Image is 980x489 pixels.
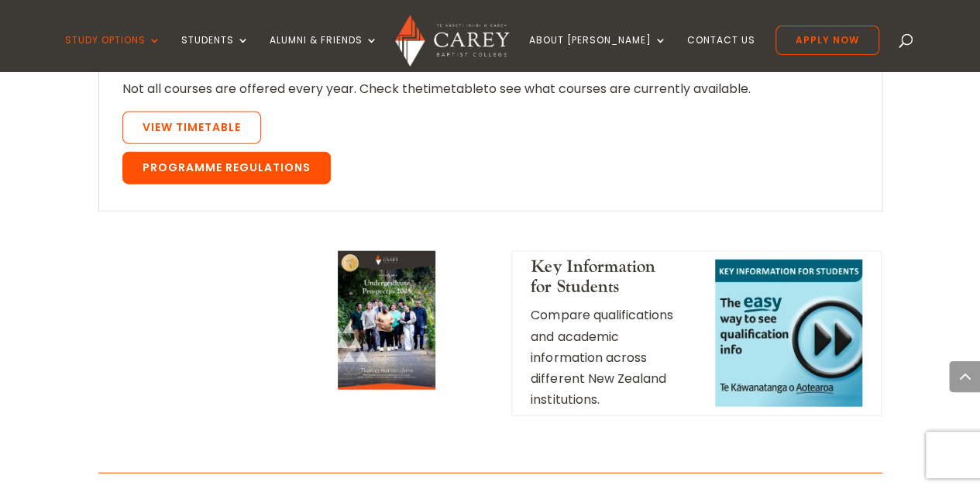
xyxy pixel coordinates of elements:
[143,119,241,135] span: View Timetable
[270,35,378,71] a: Alumni & Friends
[395,15,509,67] img: Carey Baptist College
[775,26,879,55] a: Apply Now
[531,305,678,410] p: Compare qualifications and academic information across different New Zealand institutions.
[338,251,436,390] img: Undergraduate Prospectus Cover 2025
[122,152,331,184] a: Programme Regulations
[529,35,667,71] a: About [PERSON_NAME]
[122,80,423,98] span: Not all courses are offered every year. Check the
[181,35,249,71] a: Students
[687,35,755,71] a: Contact Us
[483,80,751,98] span: to see what courses are currently available.
[122,112,261,144] a: View Timetable
[338,377,436,394] a: Undergraduate Prospectus Cover 2025
[65,35,161,71] a: Study Options
[531,257,678,305] h4: Key Information for Students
